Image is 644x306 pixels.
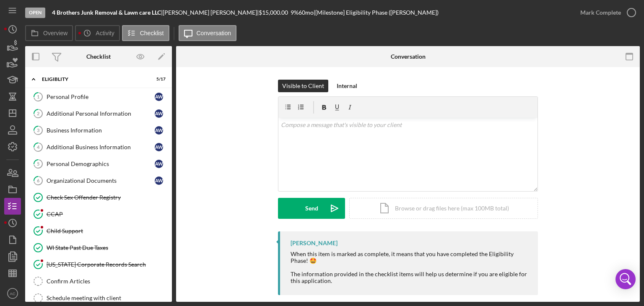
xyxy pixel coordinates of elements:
[155,160,163,168] div: A W
[25,8,45,18] div: Open
[282,80,324,92] div: Visible to Client
[278,198,345,219] button: Send
[37,144,40,150] tspan: 4
[37,111,39,116] tspan: 2
[29,105,168,122] a: 2Additional Personal InformationAW
[47,244,167,251] div: WI State Past Due Taxes
[25,25,73,41] button: Overview
[29,122,168,139] a: 3Business InformationAW
[47,194,167,201] div: Check Sex Offender Registry
[52,9,161,16] b: 4 Brothers Junk Removal & Lawn care LLC
[259,9,291,16] div: $15,000.00
[580,4,621,21] div: Mark Complete
[10,291,15,296] text: AC
[47,211,167,218] div: CCAP
[332,80,361,92] button: Internal
[29,88,168,105] a: 1Personal ProfileAW
[75,25,119,41] button: Activity
[96,30,114,36] label: Activity
[29,189,168,206] a: Check Sex Offender Registry
[37,178,40,183] tspan: 6
[305,198,318,219] div: Send
[4,285,21,302] button: AC
[37,94,39,99] tspan: 1
[299,9,314,16] div: 60 mo
[151,77,166,82] div: 5 / 17
[47,93,155,100] div: Personal Profile
[122,25,169,41] button: Checklist
[391,53,426,60] div: Conversation
[615,269,636,289] div: Open Intercom Messenger
[37,127,39,133] tspan: 3
[47,261,167,268] div: [US_STATE] Corporate Records Search
[291,9,299,16] div: 9 %
[47,161,155,167] div: Personal Demographics
[155,93,163,101] div: A W
[43,30,68,36] label: Overview
[155,109,163,118] div: A W
[29,239,168,256] a: WI State Past Due Taxes
[47,110,155,117] div: Additional Personal Information
[291,251,530,284] div: When this item is marked as complete, it means that you have completed the Eligibility Phase! 🤩 T...
[337,80,357,92] div: Internal
[29,139,168,156] a: 4Additional Business InformationAW
[179,25,237,41] button: Conversation
[86,53,111,60] div: Checklist
[291,240,338,246] div: [PERSON_NAME]
[37,161,39,166] tspan: 5
[29,273,168,290] a: Confirm Articles
[155,176,163,185] div: A W
[47,177,155,184] div: Organizational Documents
[163,9,259,16] div: [PERSON_NAME] [PERSON_NAME] |
[155,126,163,135] div: A W
[314,9,439,16] div: | [Milestone] Eligibility Phase ([PERSON_NAME])
[52,9,163,16] div: |
[29,223,168,239] a: Child Support
[278,80,328,92] button: Visible to Client
[572,4,640,21] button: Mark Complete
[29,206,168,223] a: CCAP
[47,228,167,234] div: Child Support
[47,144,155,150] div: Additional Business Information
[155,143,163,151] div: A W
[29,172,168,189] a: 6Organizational DocumentsAW
[47,278,167,285] div: Confirm Articles
[47,295,167,301] div: Schedule meeting with client
[29,256,168,273] a: [US_STATE] Corporate Records Search
[42,77,145,82] div: Eligiblity
[197,30,231,36] label: Conversation
[29,156,168,172] a: 5Personal DemographicsAW
[140,30,164,36] label: Checklist
[47,127,155,134] div: Business Information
